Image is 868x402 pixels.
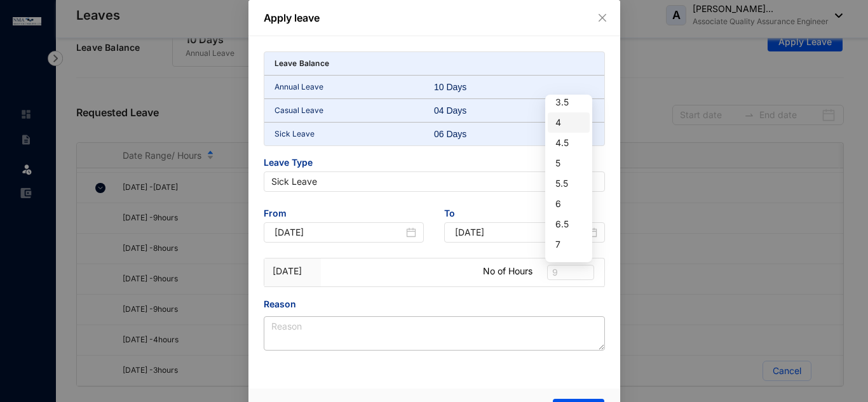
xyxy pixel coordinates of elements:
div: 5.5 [555,177,582,191]
div: 7 [555,238,582,251]
div: 3.5 [555,95,582,109]
div: 4 [548,112,590,133]
div: 5.5 [548,173,590,194]
div: 7.5 [555,258,582,272]
div: 6 [548,194,590,214]
p: Sick Leave [275,128,435,140]
div: 4.5 [555,136,582,150]
p: Apply leave [264,10,605,25]
span: Sick Leave [271,172,597,191]
span: 9 [552,265,589,279]
div: 4 [555,116,582,130]
span: From [264,207,424,222]
span: Leave Type [264,156,605,171]
div: 4.5 [548,133,590,153]
input: Start Date [275,225,404,239]
p: Leave Balance [275,57,330,70]
div: 10 Days [434,81,487,93]
div: 7.5 [548,255,590,275]
div: 6.5 [548,214,590,234]
p: No of Hours [483,265,532,278]
input: End Date [455,225,585,239]
p: Casual Leave [275,104,435,117]
div: 3.5 [548,92,590,112]
div: 6.5 [555,217,582,231]
p: Annual Leave [275,81,435,93]
div: 5 [548,153,590,173]
span: To [444,207,605,222]
div: 5 [555,156,582,170]
div: 06 Days [434,128,487,140]
div: 7 [548,234,590,255]
div: 6 [555,197,582,211]
button: Close [595,11,609,25]
textarea: Reason [264,316,605,351]
label: Reason [264,297,305,311]
p: [DATE] [273,265,313,278]
span: close [597,13,607,23]
div: 04 Days [434,104,487,117]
